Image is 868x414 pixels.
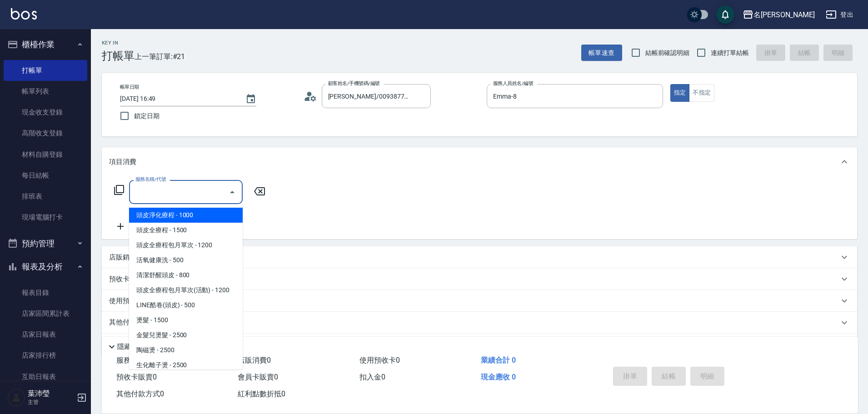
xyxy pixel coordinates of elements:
[4,255,87,279] button: 報表及分析
[120,91,236,106] input: YYYY/MM/DD hh:mm
[4,81,87,102] a: 帳單列表
[129,253,243,268] span: 活氧健康洗 - 500
[11,8,37,20] img: Logo
[135,176,166,183] label: 服務名稱/代號
[822,6,857,23] button: 登出
[120,84,139,90] label: 帳單日期
[116,389,164,398] span: 其他付款方式 0
[28,398,74,406] p: 主管
[4,165,87,186] a: 每日結帳
[689,84,714,102] button: 不指定
[129,208,243,223] span: 頭皮淨化療程 - 1000
[109,253,136,262] p: 店販銷售
[102,246,857,268] div: 店販銷售
[739,5,818,24] button: 名[PERSON_NAME]
[129,358,243,373] span: 生化離子燙 - 2500
[102,40,135,46] h2: Key In
[129,343,243,358] span: 陶磁燙 - 2500
[117,342,158,352] p: 隱藏業績明細
[4,123,87,144] a: 高階收支登錄
[135,51,185,62] span: 上一筆訂單:#21
[753,9,815,20] div: 名[PERSON_NAME]
[102,50,135,62] h3: 打帳單
[4,60,87,81] a: 打帳單
[102,147,857,176] div: 項目消費
[28,389,74,398] h5: 葉沛瑩
[4,303,87,324] a: 店家區間累計表
[238,356,271,364] span: 店販消費 0
[4,102,87,123] a: 現金收支登錄
[645,48,690,58] span: 結帳前確認明細
[109,318,202,328] p: 其他付款方式
[129,268,243,283] span: 清潔舒醒頭皮 - 800
[238,389,285,398] span: 紅利點數折抵 0
[4,33,87,56] button: 櫃檯作業
[240,88,262,110] button: Choose date, selected date is 2025-09-07
[493,80,533,87] label: 服務人員姓名/編號
[109,274,143,284] p: 預收卡販賣
[4,232,87,255] button: 預約管理
[109,157,136,167] p: 項目消費
[359,373,385,381] span: 扣入金 0
[4,282,87,303] a: 報表目錄
[4,207,87,228] a: 現場電腦打卡
[129,223,243,238] span: 頭皮全療程 - 1500
[716,5,734,24] button: save
[129,283,243,298] span: 頭皮全療程包月單次(活動) - 1200
[129,328,243,343] span: 金髮兒燙髮 - 2500
[670,84,690,102] button: 指定
[4,186,87,207] a: 排班表
[129,238,243,253] span: 頭皮全療程包月單次 - 1200
[581,45,622,61] button: 帳單速查
[116,373,157,381] span: 預收卡販賣 0
[129,313,243,328] span: 燙髮 - 1500
[225,185,239,200] button: Close
[109,296,143,306] p: 使用預收卡
[481,373,516,381] span: 現金應收 0
[711,48,749,58] span: 連續打單結帳
[134,111,160,121] span: 鎖定日期
[4,345,87,366] a: 店家排行榜
[102,290,857,312] div: 使用預收卡
[238,373,278,381] span: 會員卡販賣 0
[129,298,243,313] span: LINE酷卷(頭皮) - 500
[116,356,150,364] span: 服務消費 0
[4,324,87,345] a: 店家日報表
[102,312,857,334] div: 其他付款方式入金可用餘額: 2400
[102,334,857,355] div: 備註及來源
[4,366,87,387] a: 互助日報表
[481,356,516,364] span: 業績合計 0
[7,389,25,407] img: Person
[359,356,400,364] span: 使用預收卡 0
[4,144,87,165] a: 材料自購登錄
[328,80,380,87] label: 顧客姓名/手機號碼/編號
[102,268,857,290] div: 預收卡販賣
